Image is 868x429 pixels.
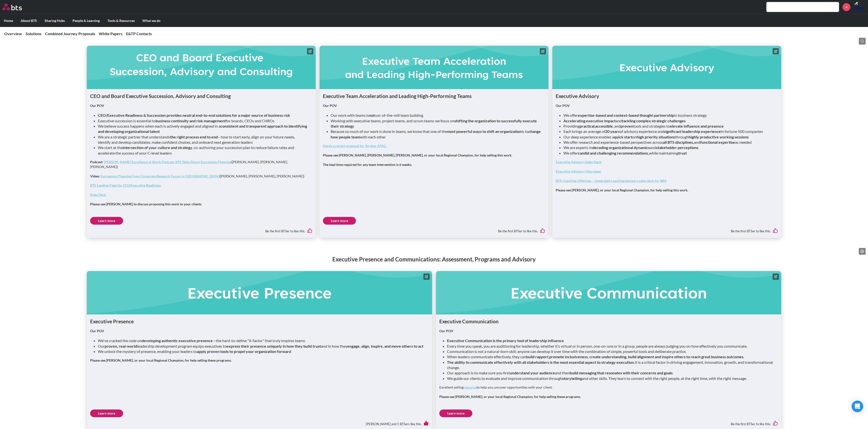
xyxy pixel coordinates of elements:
[463,385,477,389] a: resource
[90,409,123,417] a: Learn more
[592,145,650,150] strong: decoding organizational dynamics
[2,4,31,10] a: Go home
[678,151,687,155] strong: trust
[98,113,290,117] strong: CEO/Executive Readiness & Succession provides neutral end-to-end solutions for a major source of ...
[556,104,570,108] strong: Our POV
[439,409,472,417] a: Learn more
[90,160,103,164] strong: Podcast:
[540,48,546,54] button: Edit content box
[637,135,675,139] strong: high priority situations
[563,113,774,118] li: We offer in business strategy
[556,225,778,235] div: Be the first BTSer to like this.
[563,118,585,123] strong: Accelerating
[852,401,863,412] div: Open Intercom Messenger
[104,160,231,164] a: [PERSON_NAME] Excellence at Work Podcast: BTS Talks About Succession Planning
[842,3,850,11] a: +
[156,118,226,123] strong: business continuity and risk management
[90,92,312,99] h1: CEO and Board Executive Succession, Advisory and Consulting
[17,14,41,27] label: About BTS
[563,150,774,156] li: We offer while maintaining
[556,179,666,183] strong: BTS Coaching Offerings – integrated coaching/advisory sales deck for IBM
[323,225,545,235] div: Be the first BTSer to like this.
[323,217,356,225] a: Learn more
[570,370,674,375] strong: build messaging that resonates with their concerns and goals.
[663,140,694,144] strong: all BTS disciplines,
[859,248,866,255] button: Edit content list: Executive Presence and Communications: Assessment, Programs and Advisory
[369,113,375,117] strong: not
[447,376,774,381] li: We guide our clients to evaluate and improve communication through and other skills. They learn t...
[563,140,774,145] li: We offer research and experience-based perspectives across and as needed
[90,225,312,235] div: Be the first BTSer to like this.
[563,123,774,129] li: Providing , , and tools and strategies to
[563,134,774,140] li: Our deep experience enables a on through
[578,113,639,117] strong: expertise-based and context-based
[640,113,674,117] strong: thought partnership
[447,349,774,354] li: Communication is not a natural-born skill; anyone can develop it over time with the combination o...
[556,160,601,164] a: Executive Advisory Sales Deck
[622,118,686,123] strong: tackling complex strategic challenges
[580,124,594,128] strong: practical
[773,48,779,54] button: Edit content box
[170,135,218,139] strong: the right process end to end
[549,354,744,359] strong: promote inclusiveness, create understanding, build alignment and inspire others to reach great bu...
[4,31,22,36] a: Overview
[689,135,749,139] strong: highly productive working sessions
[267,344,303,348] strong: uniquely in how they
[26,31,41,36] a: Solutions
[773,273,779,280] button: Edit content box
[562,376,582,381] strong: storytelling
[323,104,337,108] strong: Our POV
[41,14,69,27] label: Sharing Hubs
[104,14,139,27] label: Tools & Resources
[578,151,649,155] strong: candid and challenging recommendations,
[556,188,688,192] strong: Please see [PERSON_NAME], or your local Regional Champion, for help selling this work.
[98,123,308,134] li: We believe success happens when each is actively engaged and aligned in a
[126,31,152,36] a: E&TP Contacts
[139,14,164,27] label: What we do
[98,349,425,354] li: We unlock the mystery of presence, enabling your leaders to
[90,202,201,206] strong: Please see [PERSON_NAME] to discuss proposing this work to your clients
[142,338,213,343] strong: developing authentic executive presence
[90,217,123,225] a: Learn more
[423,273,430,280] button: Edit content box
[98,134,308,145] li: We are a strategic partner that understands – how to start early, align on your future needs, ide...
[90,329,104,333] strong: Our POV
[439,395,581,399] strong: Please see [PERSON_NAME], or your local Regional Champion, for help selling these programs.
[656,145,698,150] strong: stakeholder perceptions
[556,169,601,173] a: Executive Advisory One-pager
[605,129,620,134] strong: 20 years
[447,129,521,134] strong: most powerful ways to shift an organization
[101,174,219,178] a: Succession Planning from Corporate Research Forum in [GEOGRAPHIC_DATA]
[90,183,161,187] strong: BTS Landing Page for CEO/Executive Readiness
[90,193,106,197] a: Sales Deck
[586,118,616,123] strong: executive impact
[447,360,774,370] li: It is a critical factor in driving engagement, innovation, growth, and transformational change.
[439,318,778,325] h1: Executive Communication
[323,162,412,167] strong: The lead time required for any team intervention is 6 weeks.
[510,370,555,375] strong: understand your audience
[526,354,548,359] strong: build rapport
[307,48,313,54] button: Edit content box
[447,354,774,359] li: When leaders communicate effectively, they can ,
[331,118,541,129] li: Working with executive teams, project teams, and scrum teams we focus on
[331,129,541,140] li: Because so much of our work is done in teams, we know that one of the is to with each other
[439,329,453,333] strong: Our POV
[323,153,512,157] strong: Please see [PERSON_NAME], [PERSON_NAME], [PERSON_NAME], or your local Regional Champion, for help...
[670,124,724,128] strong: elevate influence and presence
[90,417,429,427] div: [PERSON_NAME] and 1 BTSers like this.
[90,160,312,169] p: ([PERSON_NAME], [PERSON_NAME], [PERSON_NAME])
[563,118,774,123] li: and
[197,349,291,354] strong: apply proven tools to propel your organization forward
[700,140,735,144] strong: functional expertise
[98,344,425,349] li: Our leadership development program equips executives to and in how they
[90,174,100,178] strong: Video:
[99,31,122,36] a: White Papers
[331,129,541,139] strong: change how people team
[447,344,774,349] li: Every time you speak, you are auditioning for leadership, whether it’s virtual or in person, one-...
[98,118,308,123] li: Executive succession is essential to for boards, CEOs and CHROs
[98,145,308,156] li: We start at the , co-authoring your succession plan to reduce failure rates and accelerate the su...
[447,370,774,376] li: Our approach is to make sure you first and then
